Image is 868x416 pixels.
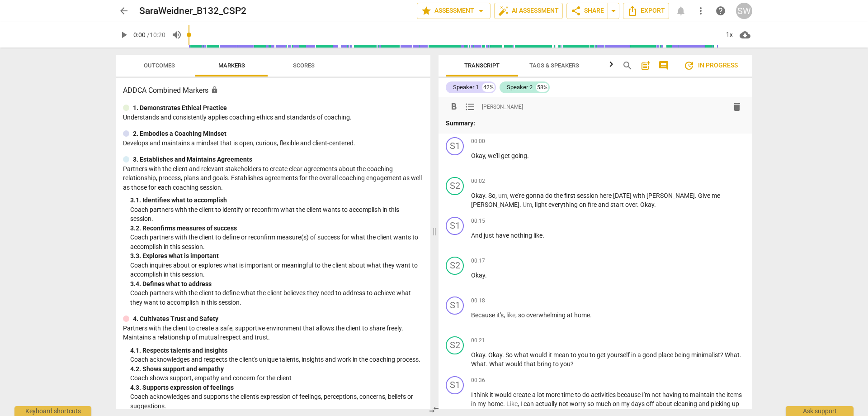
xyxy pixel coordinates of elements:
span: my [621,400,631,407]
button: Play [116,27,132,43]
span: Okay [471,152,485,159]
div: 4. 1. Respects talents and insights [130,346,423,355]
span: What [471,360,486,368]
span: off [646,400,656,407]
span: , [507,192,510,199]
span: 00:36 [471,377,485,384]
div: Speaker 1 [453,83,479,92]
a: Help [712,3,729,19]
div: 3. 3. Explores what is important [130,251,423,261]
span: / 10:20 [147,31,165,38]
div: 58% [536,83,548,92]
span: Okay [471,192,485,199]
span: a [637,351,642,359]
span: overwhelming [526,311,567,319]
span: to [553,360,560,368]
span: it [490,391,495,398]
span: me [712,192,720,199]
span: just [484,232,495,239]
span: . [502,351,505,359]
span: [PERSON_NAME] [646,192,695,199]
button: Search [620,58,635,73]
button: SW [736,3,752,19]
p: 1. Demonstrates Ethical Practice [133,103,227,113]
span: going [511,152,527,159]
span: star [421,5,432,16]
span: and [598,201,610,208]
span: [PERSON_NAME] [482,103,523,111]
span: about [656,400,674,407]
span: Markers [218,62,245,69]
span: to [575,391,582,398]
span: 00:17 [471,257,485,265]
span: comment [658,60,669,71]
span: Okay [488,351,502,359]
span: first [564,192,577,199]
span: . [542,232,544,239]
p: Coach acknowledges and supports the client's expression of feelings, perceptions, concerns, belie... [130,392,423,411]
span: we're [510,192,526,199]
p: 2. Embodies a Coaching Mindset [133,129,226,139]
button: Add summary [638,58,653,73]
span: . [590,311,592,319]
span: days [631,400,646,407]
span: . [485,351,488,359]
span: in [631,351,637,359]
span: , [532,201,535,208]
span: . [695,192,698,199]
span: so [518,311,526,319]
button: Assessment [417,3,491,19]
p: Coach partners with the client to define what the client believes they need to address to achieve... [130,288,423,307]
span: arrow_drop_down [476,5,486,16]
span: I [471,391,474,398]
div: 4. 2. Shows support and empathy [130,364,423,374]
span: on [579,201,588,208]
h2: SaraWeidner_B132_CSP2 [139,5,246,17]
span: that [524,360,537,368]
span: bring [537,360,553,368]
span: would [505,360,524,368]
span: gonna [526,192,545,199]
span: . [654,201,656,208]
div: 3. 4. Defines what to address [130,279,423,289]
span: 00:18 [471,297,485,305]
span: having [662,391,683,398]
span: I [520,400,524,407]
span: Okay [471,272,485,279]
span: Tags & Speakers [529,62,579,69]
div: 4. 3. Supports expression of feelings [130,383,423,392]
span: have [495,232,510,239]
span: And [471,232,484,239]
div: 42% [482,83,495,92]
div: 3. 2. Reconfirms measures of success [130,224,423,233]
span: search [622,60,633,71]
span: . [637,201,640,208]
span: can [524,400,535,407]
p: Coach inquires about or explores what is important or meaningful to the client about what they wa... [130,261,423,279]
span: cloud_download [740,29,750,40]
span: , [485,152,488,159]
span: Filler word [506,311,515,319]
span: Okay [640,201,654,208]
span: like [533,232,542,239]
span: . [519,201,523,208]
span: Give [698,192,712,199]
button: Volume [169,27,185,43]
span: on [613,400,621,407]
span: actually [535,400,559,407]
span: Filler word [523,201,532,208]
span: the [716,391,726,398]
span: everything [548,201,579,208]
span: format_bold [448,101,459,112]
span: not [651,391,662,398]
span: , [504,311,506,319]
span: at [567,311,574,319]
span: because [617,391,642,398]
span: arrow_back [118,5,129,16]
p: Partners with the client and relevant stakeholders to create clear agreements about the coaching ... [123,164,423,192]
span: Transcript [464,62,500,69]
span: think [474,391,490,398]
button: Share [566,3,608,19]
span: I'm [642,391,651,398]
span: AI Assessment [498,5,559,16]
